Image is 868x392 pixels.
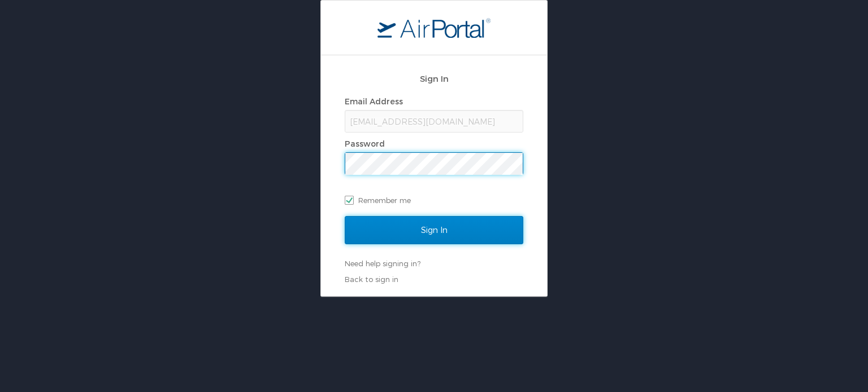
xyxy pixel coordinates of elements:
h2: Sign In [345,72,523,85]
a: Need help signing in? [345,259,420,268]
img: logo [377,17,491,38]
label: Email Address [345,96,403,106]
a: Back to sign in [345,275,398,284]
label: Password [345,139,385,148]
label: Remember me [345,192,523,209]
input: Sign In [345,216,523,244]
